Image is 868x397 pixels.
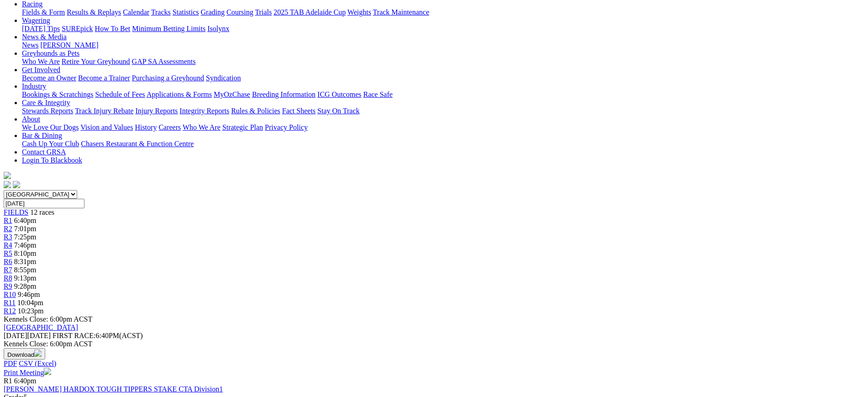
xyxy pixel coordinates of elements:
a: R10 [4,291,16,298]
a: Race Safe [363,90,392,98]
div: Industry [22,90,864,99]
a: Injury Reports [135,107,178,115]
a: Vision and Values [80,123,133,131]
a: News [22,41,38,49]
img: facebook.svg [4,181,11,188]
span: [DATE] [4,332,51,339]
a: Retire Your Greyhound [62,58,130,65]
a: Industry [22,82,46,90]
a: Results & Replays [67,8,121,16]
a: Bookings & Scratchings [22,90,93,98]
a: About [22,115,40,123]
span: R7 [4,266,12,274]
a: Purchasing a Greyhound [132,74,204,82]
div: Greyhounds as Pets [22,58,864,66]
a: Wagering [22,16,50,24]
a: ICG Outcomes [317,90,361,98]
a: News & Media [22,33,67,41]
img: download.svg [34,349,42,357]
a: 2025 TAB Adelaide Cup [274,8,346,16]
a: Track Injury Rebate [75,107,133,115]
a: Calendar [123,8,149,16]
button: Download [4,348,45,360]
span: 9:46pm [18,291,40,298]
img: twitter.svg [13,181,20,188]
a: R5 [4,249,12,257]
a: [DATE] Tips [22,25,60,32]
div: Kennels Close: 6:00pm ACST [4,340,864,348]
a: R9 [4,282,12,290]
a: Rules & Policies [231,107,280,115]
a: R12 [4,307,16,315]
a: Tracks [151,8,171,16]
div: About [22,123,864,132]
a: [PERSON_NAME] HARDOX TOUGH TIPPERS STAKE CTA Division1 [4,385,223,393]
a: Stewards Reports [22,107,73,115]
a: Care & Integrity [22,99,70,106]
a: Grading [201,8,225,16]
a: Isolynx [207,25,229,32]
img: printer.svg [44,368,51,375]
span: 10:23pm [18,307,44,315]
span: R1 [4,377,12,385]
a: Become an Owner [22,74,76,82]
a: Who We Are [183,123,221,131]
a: Breeding Information [252,90,316,98]
a: Coursing [226,8,253,16]
a: GAP SA Assessments [132,58,196,65]
a: Who We Are [22,58,60,65]
div: Download [4,360,864,368]
a: Privacy Policy [265,123,308,131]
input: Select date [4,199,84,208]
a: Trials [255,8,272,16]
a: Integrity Reports [179,107,229,115]
a: Get Involved [22,66,60,74]
a: Greyhounds as Pets [22,49,79,57]
a: Chasers Restaurant & Function Centre [81,140,194,148]
div: Care & Integrity [22,107,864,115]
a: Schedule of Fees [95,90,145,98]
span: 8:31pm [14,258,37,265]
a: PDF [4,360,17,367]
a: Contact GRSA [22,148,66,156]
a: Cash Up Your Club [22,140,79,148]
span: 10:04pm [17,299,43,307]
a: Track Maintenance [373,8,429,16]
span: 7:01pm [14,225,37,233]
a: Print Meeting [4,369,51,376]
a: Fact Sheets [282,107,316,115]
span: 8:55pm [14,266,37,274]
a: Careers [158,123,181,131]
a: Statistics [173,8,199,16]
a: [GEOGRAPHIC_DATA] [4,323,78,331]
span: R2 [4,225,12,233]
a: We Love Our Dogs [22,123,79,131]
a: R6 [4,258,12,265]
a: CSV (Excel) [19,360,56,367]
span: R4 [4,241,12,249]
img: logo-grsa-white.png [4,172,11,179]
a: R1 [4,217,12,224]
a: Login To Blackbook [22,156,82,164]
span: 8:10pm [14,249,37,257]
span: 12 races [30,208,54,216]
div: Wagering [22,25,864,33]
a: Syndication [206,74,241,82]
span: 9:13pm [14,274,37,282]
a: R11 [4,299,16,307]
a: Bar & Dining [22,132,62,139]
a: How To Bet [95,25,131,32]
div: Get Involved [22,74,864,82]
a: SUREpick [62,25,93,32]
span: 6:40pm [14,217,37,224]
a: [PERSON_NAME] [40,41,98,49]
a: Applications & Forms [147,90,212,98]
a: R8 [4,274,12,282]
a: Strategic Plan [222,123,263,131]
